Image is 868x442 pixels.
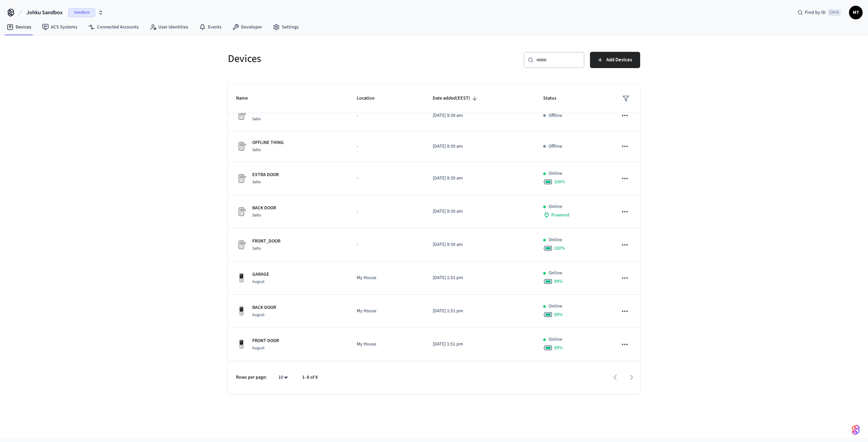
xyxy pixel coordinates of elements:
[236,374,267,381] p: Rows per page:
[252,246,261,251] span: Salto
[252,205,276,212] p: BACK DOOR
[357,341,416,348] p: My House
[252,337,279,344] p: FRONT DOOR
[268,21,304,33] a: Settings
[554,245,565,252] span: 100 %
[850,6,862,19] span: MT
[551,212,569,218] span: Powered
[543,93,565,104] span: Status
[228,71,640,361] table: sticky table
[805,9,826,16] span: Find by ID
[433,274,527,281] p: [DATE] 1:51 pm
[252,171,279,178] p: EXTRA DOOR
[606,56,632,64] span: Add Devices
[236,93,257,104] span: Name
[549,170,562,177] p: Online
[433,308,527,315] p: [DATE] 1:51 pm
[83,21,144,33] a: Connected Accounts
[236,273,247,283] img: Yale Assure Touchscreen Wifi Smart Lock, Satin Nickel, Front
[549,112,562,119] p: Offline
[252,212,261,218] span: Salto
[433,341,527,348] p: [DATE] 1:51 pm
[554,178,565,185] span: 100 %
[236,141,247,152] img: Placeholder Lock Image
[236,173,247,184] img: Placeholder Lock Image
[828,9,841,16] span: Ctrl K
[792,6,846,19] div: Find by IDCtrl K
[549,303,562,310] p: Online
[433,93,479,104] span: Date added(EEST)
[227,21,268,33] a: Developer
[236,239,247,250] img: Placeholder Lock Image
[228,52,430,66] h5: Devices
[433,241,527,248] p: [DATE] 9:39 am
[236,339,247,350] img: Yale Assure Touchscreen Wifi Smart Lock, Satin Nickel, Front
[549,203,562,210] p: Online
[144,21,194,33] a: User Identities
[554,344,563,351] span: 99 %
[236,306,247,317] img: Yale Assure Touchscreen Wifi Smart Lock, Satin Nickel, Front
[37,21,83,33] a: ACS Systems
[252,304,276,311] p: BACK DOOR
[852,424,860,435] img: SeamLogoGradient.69752ec5.svg
[433,112,527,119] p: [DATE] 9:39 am
[252,179,261,185] span: Salto
[357,175,416,182] p: -
[357,93,383,104] span: Location
[357,208,416,215] p: -
[433,208,527,215] p: [DATE] 9:39 am
[590,52,640,68] button: Add Devices
[433,175,527,182] p: [DATE] 9:39 am
[549,270,562,277] p: Online
[1,21,37,33] a: Devices
[252,279,264,285] span: August
[252,147,261,153] span: Salto
[252,345,264,351] span: August
[252,116,261,122] span: Salto
[252,238,280,245] p: FRONT_DOOR
[357,274,416,281] p: My House
[357,241,416,248] p: -
[357,143,416,150] p: -
[236,110,247,121] img: Placeholder Lock Image
[302,374,318,381] p: 1–8 of 8
[357,112,416,119] p: -
[236,206,247,217] img: Placeholder Lock Image
[849,6,863,19] button: MT
[549,236,562,244] p: Online
[549,143,562,150] p: Offline
[252,312,264,318] span: August
[194,21,227,33] a: Events
[252,139,284,146] p: OFFLINE THING
[554,311,563,318] span: 99 %
[68,8,95,17] span: Sandbox
[275,373,291,382] div: 10
[549,336,562,343] p: Online
[357,308,416,315] p: My House
[433,143,527,150] p: [DATE] 9:39 am
[554,278,563,285] span: 99 %
[252,271,269,278] p: GARAGE
[26,8,63,17] span: Johku Sandbox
